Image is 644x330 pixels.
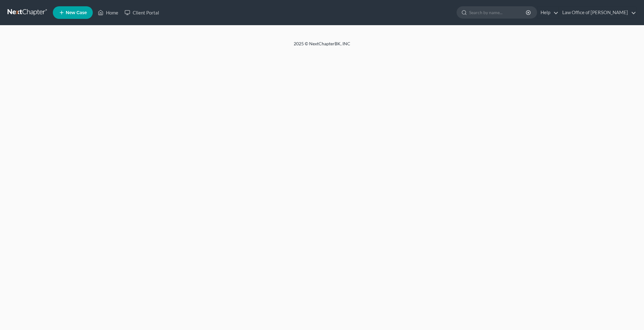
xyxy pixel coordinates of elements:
a: Help [537,7,558,18]
a: Home [95,7,121,18]
div: 2025 © NextChapterBK, INC [143,41,501,52]
a: Law Office of [PERSON_NAME] [559,7,636,18]
span: New Case [66,10,87,15]
a: Client Portal [121,7,162,18]
input: Search by name... [469,7,527,18]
